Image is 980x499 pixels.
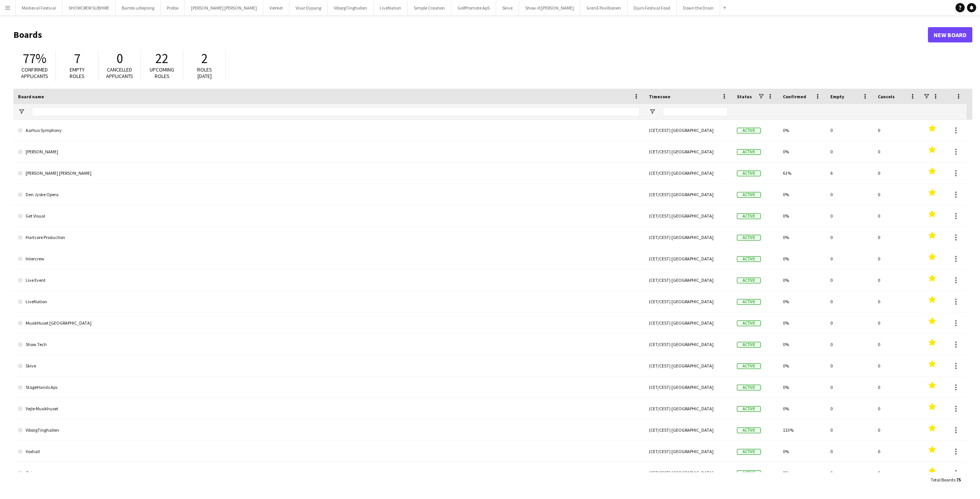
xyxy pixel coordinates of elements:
[737,171,761,176] span: Active
[737,470,761,476] span: Active
[826,334,873,355] div: 0
[644,398,732,419] div: (CET/CEST) [GEOGRAPHIC_DATA]
[18,270,640,291] a: Live Event
[185,0,263,15] button: [PERSON_NAME] [PERSON_NAME]
[18,355,640,377] a: Skive
[737,213,761,219] span: Active
[18,441,640,462] a: Voxhall
[873,141,921,162] div: 0
[627,0,677,15] button: Djurs Festival Food
[778,462,826,483] div: 0%
[931,472,961,487] div: :
[873,441,921,462] div: 0
[23,50,46,67] span: 77%
[830,94,844,99] span: Empty
[778,184,826,205] div: 0%
[496,0,519,15] button: Skive
[826,291,873,312] div: 0
[649,108,656,115] button: Open Filter Menu
[956,477,961,483] span: 75
[873,120,921,141] div: 0
[451,0,496,15] button: GolfPromote ApS
[18,291,640,312] a: LiveNation
[778,120,826,141] div: 0%
[18,377,640,398] a: StageHands Aps
[644,120,732,141] div: (CET/CEST) [GEOGRAPHIC_DATA]
[826,312,873,333] div: 0
[644,462,732,483] div: (CET/CEST) [GEOGRAPHIC_DATA]
[826,120,873,141] div: 0
[18,205,640,227] a: Get Visual
[116,0,161,15] button: Bambi udlejning
[873,227,921,248] div: 0
[374,0,408,15] button: LiveNation
[873,312,921,333] div: 0
[783,94,806,99] span: Confirmed
[826,441,873,462] div: 0
[737,94,752,99] span: Status
[778,419,826,440] div: 133%
[826,163,873,184] div: 6
[644,141,732,162] div: (CET/CEST) [GEOGRAPHIC_DATA]
[644,184,732,205] div: (CET/CEST) [GEOGRAPHIC_DATA]
[737,385,761,390] span: Active
[201,50,208,67] span: 2
[826,462,873,483] div: 0
[644,227,732,248] div: (CET/CEST) [GEOGRAPHIC_DATA]
[928,27,972,42] a: New Board
[62,0,116,15] button: SHOWCREW SUBHIRE
[644,291,732,312] div: (CET/CEST) [GEOGRAPHIC_DATA]
[644,205,732,226] div: (CET/CEST) [GEOGRAPHIC_DATA]
[150,66,174,80] span: Upcoming roles
[644,377,732,398] div: (CET/CEST) [GEOGRAPHIC_DATA]
[826,205,873,226] div: 0
[737,320,761,326] span: Active
[826,419,873,440] div: 0
[74,50,80,67] span: 7
[737,449,761,455] span: Active
[18,227,640,248] a: Hartcore Production
[18,163,640,184] a: [PERSON_NAME] [PERSON_NAME]
[778,163,826,184] div: 61%
[18,108,25,115] button: Open Filter Menu
[644,355,732,376] div: (CET/CEST) [GEOGRAPHIC_DATA]
[931,477,955,483] span: Total Boards
[155,50,168,67] span: 22
[778,141,826,162] div: 0%
[263,0,289,15] button: Værket
[106,66,133,80] span: Cancelled applicants
[737,278,761,283] span: Active
[873,270,921,291] div: 0
[737,342,761,348] span: Active
[18,334,640,355] a: Show Tech
[663,107,728,116] input: Timezone Filter Input
[778,377,826,398] div: 0%
[737,427,761,433] span: Active
[873,334,921,355] div: 0
[873,398,921,419] div: 0
[644,270,732,291] div: (CET/CEST) [GEOGRAPHIC_DATA]
[826,270,873,291] div: 0
[873,163,921,184] div: 0
[737,192,761,198] span: Active
[826,141,873,162] div: 0
[18,462,640,484] a: Zaimo
[580,0,627,15] button: Grenå Pavillionen
[644,441,732,462] div: (CET/CEST) [GEOGRAPHIC_DATA]
[18,312,640,334] a: MusikHuset [GEOGRAPHIC_DATA]
[161,0,185,15] button: Profox
[32,107,640,116] input: Board name Filter Input
[873,419,921,440] div: 0
[737,256,761,262] span: Active
[18,419,640,441] a: ViborgTinghallen
[737,128,761,133] span: Active
[18,120,640,141] a: Aarhus Symphony
[18,248,640,270] a: Intercrew
[644,248,732,269] div: (CET/CEST) [GEOGRAPHIC_DATA]
[328,0,374,15] button: ViborgTinghallen
[21,66,48,80] span: Confirmed applicants
[408,0,451,15] button: Simple Creation
[873,291,921,312] div: 0
[778,312,826,333] div: 0%
[778,248,826,269] div: 0%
